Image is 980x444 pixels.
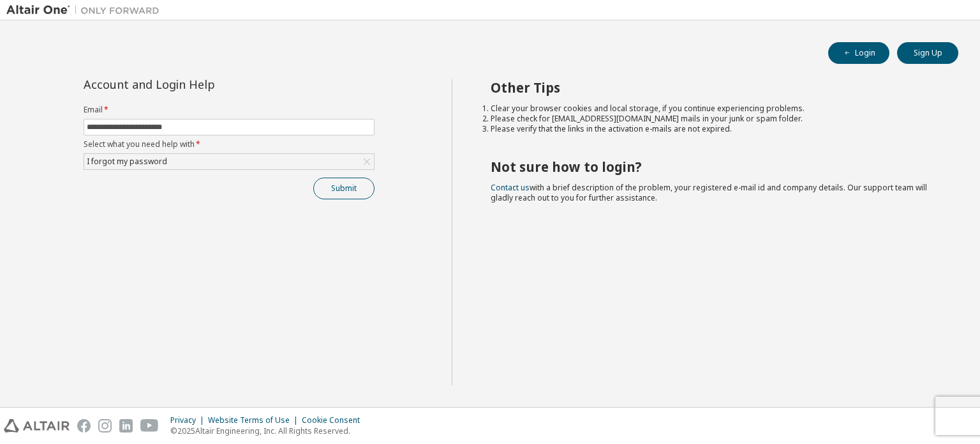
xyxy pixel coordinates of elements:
button: Submit [313,178,375,199]
div: I forgot my password [85,155,169,169]
a: Contact us [491,182,530,193]
button: Sign Up [897,42,958,64]
img: instagram.svg [98,419,112,433]
h2: Other Tips [491,79,936,96]
p: © 2025 Altair Engineering, Inc. All Rights Reserved. [170,425,367,436]
span: with a brief description of the problem, your registered e-mail id and company details. Our suppo... [491,182,927,203]
img: linkedin.svg [119,419,133,433]
li: Please check for [EMAIL_ADDRESS][DOMAIN_NAME] mails in your junk or spam folder. [491,114,936,124]
li: Please verify that the links in the activation e-mails are not expired. [491,124,936,134]
button: Login [828,42,889,64]
img: facebook.svg [77,419,91,433]
li: Clear your browser cookies and local storage, if you continue experiencing problems. [491,103,936,114]
div: Privacy [170,415,208,425]
div: Website Terms of Use [208,415,302,425]
label: Select what you need help with [84,139,375,149]
label: Email [84,105,375,115]
div: I forgot my password [84,154,374,169]
img: Altair One [6,4,166,17]
div: Account and Login Help [84,79,316,89]
img: altair_logo.svg [4,419,70,433]
h2: Not sure how to login? [491,158,936,175]
img: youtube.svg [140,419,159,433]
div: Cookie Consent [302,415,367,425]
